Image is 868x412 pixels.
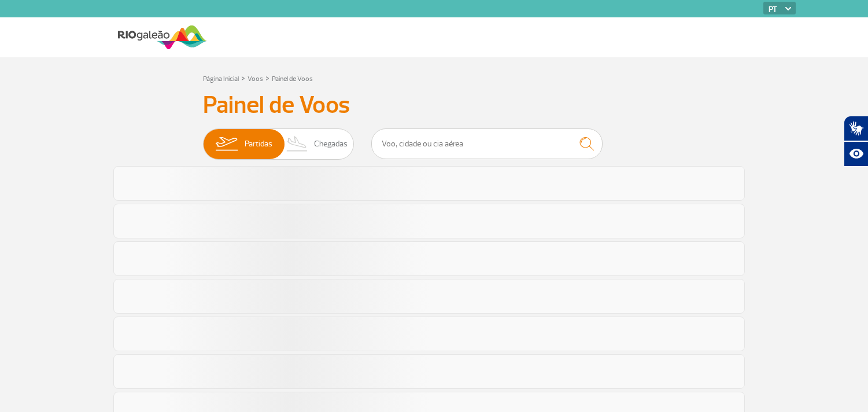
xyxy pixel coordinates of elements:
[844,116,868,167] div: Plugin de acessibilidade da Hand Talk.
[280,129,315,159] img: slider-desembarque
[203,91,666,120] h3: Painel de Voos
[245,129,272,159] span: Partidas
[314,129,348,159] span: Chegadas
[844,141,868,167] button: Abrir recursos assistivos.
[371,128,603,159] input: Voo, cidade ou cia aérea
[208,129,245,159] img: slider-embarque
[248,75,263,83] a: Voos
[203,75,239,83] a: Página Inicial
[241,71,245,84] a: >
[272,75,313,83] a: Painel de Voos
[844,116,868,141] button: Abrir tradutor de língua de sinais.
[265,71,269,84] a: >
